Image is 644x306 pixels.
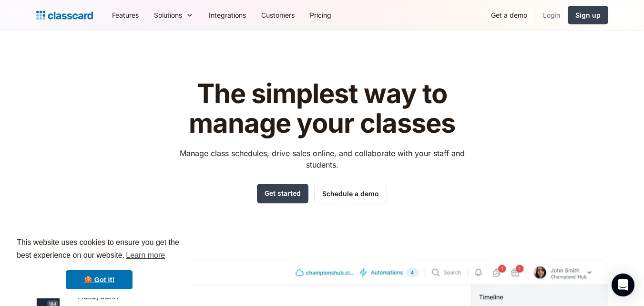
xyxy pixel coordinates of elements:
a: Login [535,4,568,26]
a: Sign up [568,6,608,24]
a: learn more about cookies [124,248,166,263]
a: Get started [257,184,308,203]
span: This website uses cookies to ensure you get the best experience on our website. [17,237,182,263]
div: Open Intercom Messenger [612,274,634,296]
div: Solutions [154,10,182,20]
a: dismiss cookie message [66,270,133,289]
a: Get a demo [483,4,535,26]
h1: The simplest way to manage your classes [171,79,473,138]
div: cookieconsent [8,228,191,298]
p: Manage class schedules, drive sales online, and collaborate with your staff and students. [171,148,473,170]
div: Sign up [575,10,601,20]
a: Integrations [201,4,254,26]
a: Features [104,4,146,26]
div: Solutions [146,4,201,26]
a: Customers [254,4,302,26]
a: home [36,9,93,22]
a: Pricing [302,4,339,26]
a: Schedule a demo [314,184,387,203]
